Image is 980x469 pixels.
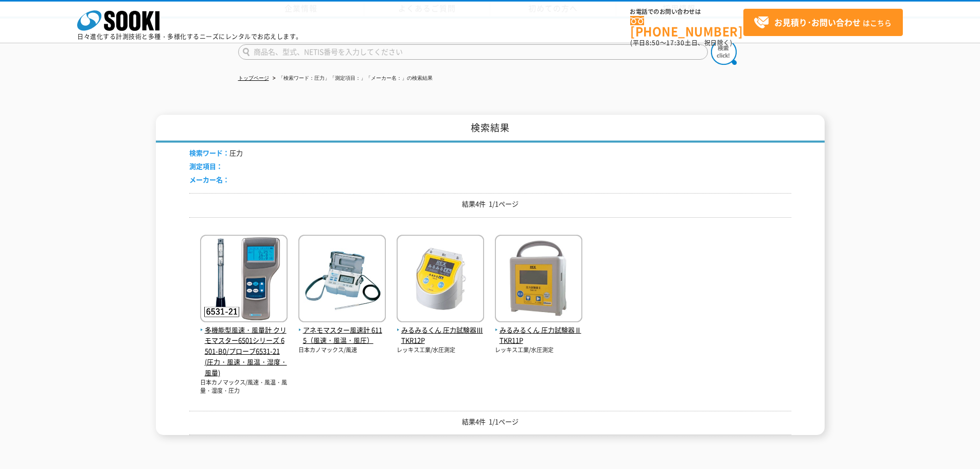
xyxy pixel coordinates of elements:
img: 6115（風速・風温・風圧） [298,235,386,325]
a: みるみるくん 圧力試験器Ⅲ TKR12P [397,314,484,346]
span: 多機能型風速・風量計 クリモマスター6501シリーズ 6501-B0/プローブ6531-21(圧力・風速・風温・湿度・風量) [200,325,288,378]
h1: 検索結果 [156,115,825,143]
img: TKR12P [397,235,484,325]
span: メーカー名： [189,175,229,184]
span: お電話でのお問い合わせは [630,9,743,15]
span: 測定項目： [189,161,223,171]
p: 日々進化する計測技術と多種・多様化するニーズにレンタルでお応えします。 [77,33,302,40]
img: TKR11P [495,235,582,325]
p: レッキス工業/水圧測定 [397,346,484,355]
a: お見積り･お問い合わせはこちら [743,9,903,36]
a: みるみるくん 圧力試験器Ⅱ TKR11P [495,314,582,346]
span: みるみるくん 圧力試験器Ⅲ TKR12P [397,325,484,346]
li: 「検索ワード：圧力」「測定項目：」「メーカー名：」の検索結果 [271,73,433,84]
p: レッキス工業/水圧測定 [495,346,582,355]
span: はこちら [754,15,892,30]
a: 多機能型風速・風量計 クリモマスター6501シリーズ 6501-B0/プローブ6531-21(圧力・風速・風温・湿度・風量) [200,314,288,378]
input: 商品名、型式、NETIS番号を入力してください [238,44,708,60]
span: みるみるくん 圧力試験器Ⅱ TKR11P [495,325,582,346]
img: btn_search.png [711,39,737,65]
li: 圧力 [189,148,243,159]
span: 8:50 [646,38,660,47]
span: アネモマスター風速計 6115（風速・風温・風圧） [298,325,386,346]
a: アネモマスター風速計 6115（風速・風温・風圧） [298,314,386,346]
a: トップページ [238,75,269,81]
span: (平日 ～ 土日、祝日除く) [630,38,732,47]
span: 17:30 [666,38,685,47]
p: 日本カノマックス/風速・風温・風量・湿度・圧力 [200,378,288,395]
a: [PHONE_NUMBER] [630,16,743,37]
span: 検索ワード： [189,148,229,158]
img: 6501-B0/プローブ6531-21(圧力・風速・風温・湿度・風量) [200,235,288,325]
p: 日本カノマックス/風速 [298,346,386,355]
p: 結果4件 1/1ページ [189,416,791,427]
p: 結果4件 1/1ページ [189,199,791,210]
strong: お見積り･お問い合わせ [774,16,861,28]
